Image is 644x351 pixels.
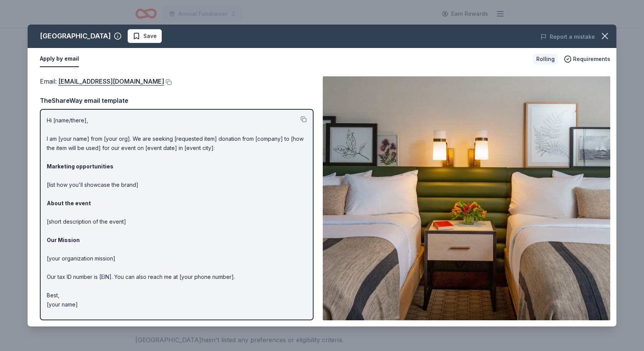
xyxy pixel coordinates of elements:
div: [GEOGRAPHIC_DATA] [40,30,111,42]
div: TheShareWay email template [40,96,314,105]
span: Save [143,31,157,41]
strong: About the event [47,200,91,206]
a: [EMAIL_ADDRESS][DOMAIN_NAME] [58,76,164,86]
button: Apply by email [40,51,79,67]
p: Hi [name/there], I am [your name] from [your org]. We are seeking [requested item] donation from ... [47,116,307,309]
button: Report a mistake [540,32,595,41]
button: Save [128,29,162,43]
div: Rolling [533,54,558,64]
button: Requirements [564,54,610,64]
span: Email : [40,77,164,85]
strong: Our Mission [47,237,80,243]
strong: Marketing opportunities [47,163,113,170]
span: Requirements [573,54,610,64]
img: Image for Ingleside Hotel [323,76,610,320]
